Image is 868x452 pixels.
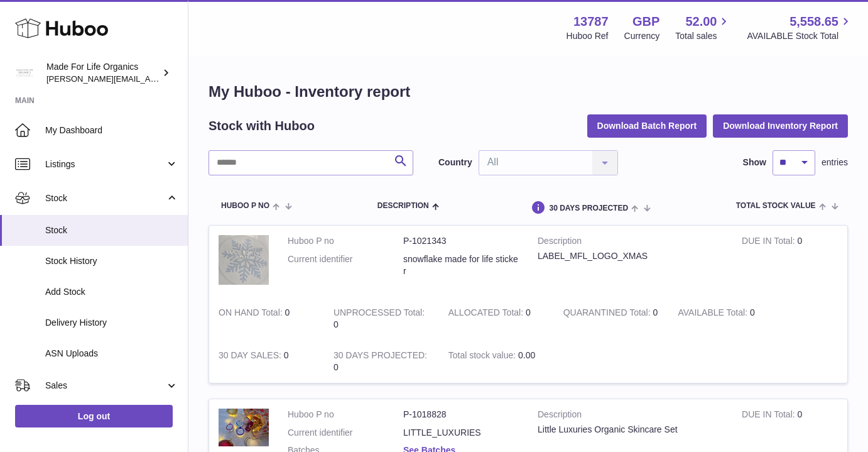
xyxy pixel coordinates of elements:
strong: ON HAND Total [219,307,285,321]
span: [PERSON_NAME][EMAIL_ADDRESS][PERSON_NAME][DOMAIN_NAME] [46,74,319,84]
span: Stock History [45,255,178,267]
td: 0 [732,226,847,297]
td: 0 [324,297,439,340]
span: My Dashboard [45,124,178,136]
a: 52.00 Total sales [675,13,731,42]
td: 0 [439,297,554,340]
dt: Current identifier [288,253,403,277]
h1: My Huboo - Inventory report [209,82,848,102]
strong: QUARANTINED Total [563,307,653,321]
dt: Huboo P no [288,409,403,421]
img: product image [219,409,269,446]
img: geoff.winwood@madeforlifeorganics.com [15,63,34,82]
strong: 13787 [573,13,609,30]
span: 5,558.65 [789,13,838,30]
span: Delivery History [45,317,178,329]
label: Show [743,157,766,168]
div: Little Luxuries Organic Skincare Set [538,424,723,436]
strong: Total stock value [448,350,518,363]
div: Huboo Ref [567,30,609,42]
strong: UNPROCESSED Total [334,307,425,321]
dd: P-1021343 [403,235,519,247]
strong: 30 DAY SALES [219,350,284,363]
span: ASN Uploads [45,348,178,360]
strong: Description [538,235,723,250]
dd: snowflake made for life sticker [403,253,519,277]
a: 5,558.65 AVAILABLE Stock Total [747,13,853,42]
img: product image [219,235,269,285]
span: 0.00 [518,350,535,360]
strong: 30 DAYS PROJECTED [334,350,427,363]
dt: Current identifier [288,427,403,439]
a: Log out [15,405,173,427]
span: entries [822,157,848,168]
span: Total sales [675,30,731,42]
span: 30 DAYS PROJECTED [549,204,628,212]
strong: AVAILABLE Total [678,307,750,321]
span: 52.00 [685,13,717,30]
td: 0 [324,340,439,383]
span: Description [377,202,429,210]
h2: Stock with Huboo [209,118,315,135]
span: 0 [653,307,658,317]
strong: Description [538,409,723,424]
button: Download Inventory Report [713,114,848,137]
td: 0 [669,297,784,340]
span: Stock [45,192,165,204]
span: Sales [45,380,165,392]
span: Huboo P no [221,202,269,210]
button: Download Batch Report [587,114,707,137]
td: 0 [209,340,324,383]
span: Total stock value [736,202,816,210]
div: LABEL_MFL_LOGO_XMAS [538,250,723,262]
span: Add Stock [45,286,178,298]
dd: P-1018828 [403,409,519,421]
span: Stock [45,224,178,236]
div: Currency [624,30,660,42]
dt: Huboo P no [288,235,403,247]
strong: ALLOCATED Total [448,307,526,321]
span: Listings [45,158,165,170]
strong: DUE IN Total [742,409,797,422]
strong: GBP [632,13,659,30]
label: Country [438,157,472,168]
div: Made For Life Organics [46,61,160,85]
strong: DUE IN Total [742,236,797,249]
span: AVAILABLE Stock Total [747,30,853,42]
td: 0 [209,297,324,340]
dd: LITTLE_LUXURIES [403,427,519,439]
